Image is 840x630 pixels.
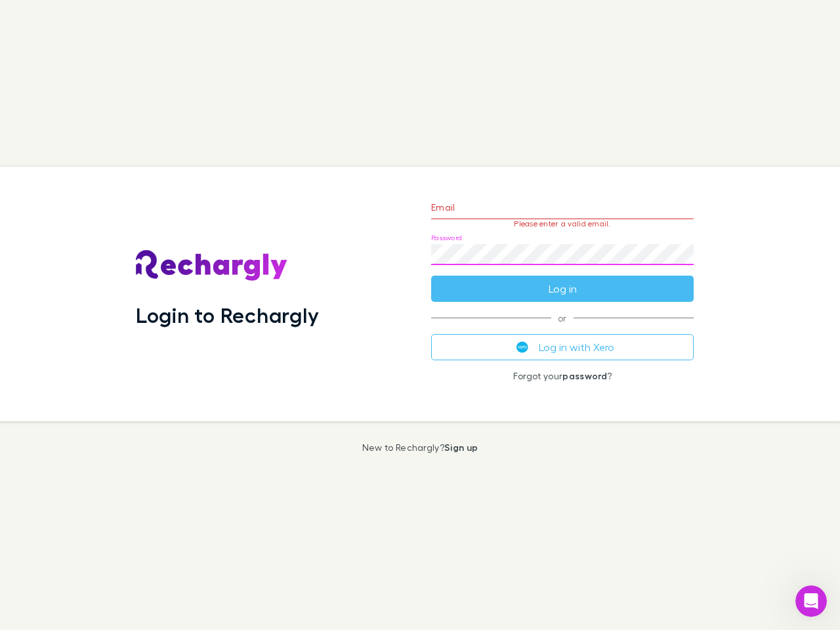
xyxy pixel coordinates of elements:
[431,371,694,381] p: Forgot your ?
[362,442,478,453] p: New to Rechargly?
[431,219,694,228] p: Please enter a valid email.
[795,585,827,617] iframe: Intercom live chat
[136,303,319,327] h1: Login to Rechargly
[431,233,462,243] label: Password
[431,318,694,318] span: or
[431,276,694,302] button: Log in
[516,341,528,353] img: Xero's logo
[562,370,607,381] a: password
[431,334,694,360] button: Log in with Xero
[136,250,288,282] img: Rechargly's Logo
[444,442,478,453] a: Sign up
